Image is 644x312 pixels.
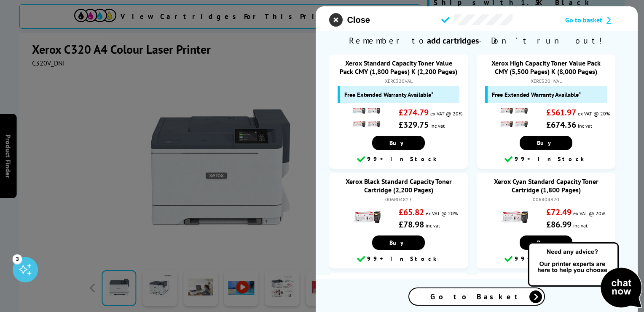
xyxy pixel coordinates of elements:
strong: £72.49 [546,207,572,218]
img: Xerox High Capacity Toner Value Pack CMY (5,500 Pages) K (8,000 Pages) [499,103,528,132]
span: Free Extended Warranty Available* [344,90,433,99]
a: Xerox Black Standard Capacity Toner Cartridge (2,200 Pages) [346,177,452,194]
span: inc vat [573,222,588,229]
strong: £274.79 [399,107,429,118]
b: add cartridges [427,35,479,46]
button: close modal [329,13,370,27]
div: 3 [13,254,22,263]
span: Buy [389,139,408,147]
span: Buy [389,239,408,246]
strong: £78.98 [399,219,424,230]
strong: £65.82 [399,207,424,218]
a: Go to Basket [408,287,545,306]
div: 99+ In Stock [333,154,464,164]
img: Open Live Chat window [526,241,644,310]
span: Remember to - Don’t run out! [316,31,638,50]
span: Buy [537,139,555,147]
span: ex VAT @ 20% [578,110,610,117]
strong: £561.97 [546,107,576,118]
strong: £674.36 [546,119,576,130]
img: Xerox Cyan Standard Capacity Toner Cartridge (1,800 Pages) [499,203,528,232]
span: inc vat [578,123,592,129]
div: 006R04820 [485,196,607,203]
span: inc vat [430,123,445,129]
div: XERC320HVAL [485,78,607,84]
div: 99+ In Stock [333,254,464,264]
span: ex VAT @ 20% [573,210,605,216]
a: Xerox Cyan Standard Capacity Toner Cartridge (1,800 Pages) [494,177,598,194]
div: XERC320VAL [338,78,459,84]
strong: £86.99 [546,219,572,230]
img: Xerox Standard Capacity Toner Value Pack CMY (1,800 Pages) K (2,200 Pages) [351,103,381,132]
span: ex VAT @ 20% [430,110,462,117]
a: Xerox High Capacity Toner Value Pack CMY (5,500 Pages) K (8,000 Pages) [491,59,601,76]
span: Go to basket [565,16,602,24]
span: Go to Basket [430,292,523,301]
a: Xerox Standard Capacity Toner Value Pack CMY (1,800 Pages) K (2,200 Pages) [340,59,457,76]
span: Close [347,15,370,25]
strong: £329.75 [399,119,429,130]
img: Xerox Black Standard Capacity Toner Cartridge (2,200 Pages) [351,203,381,232]
a: Go to basket [565,16,624,24]
span: inc vat [426,222,440,229]
div: 006R04823 [338,196,459,203]
span: ex VAT @ 20% [426,210,458,216]
div: 99+ In Stock [481,154,611,164]
span: Buy [537,239,555,246]
span: Free Extended Warranty Available* [492,90,581,99]
div: 99+ In Stock [481,254,611,264]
